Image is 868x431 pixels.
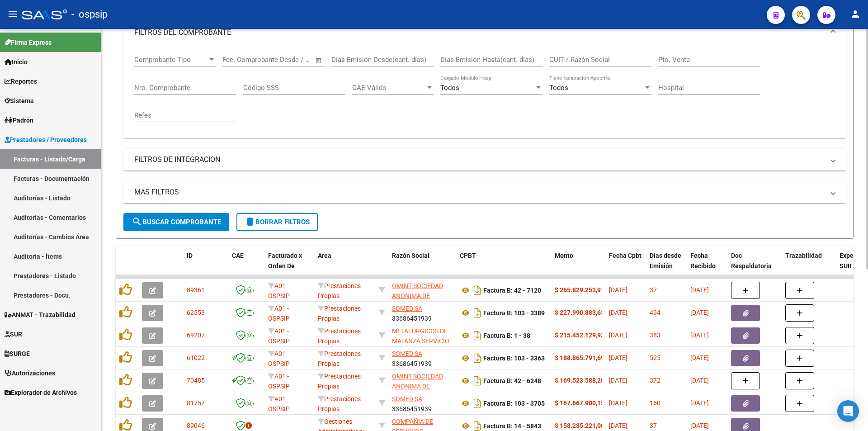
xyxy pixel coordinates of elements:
[555,399,604,407] strong: $ 167.667.900,15
[483,332,530,339] strong: Factura B: 1 - 38
[264,246,314,286] datatable-header-cell: Facturado x Orden De
[646,246,687,286] datatable-header-cell: Días desde Emisión
[222,56,259,64] input: Fecha inicio
[187,377,205,384] span: 70485
[7,9,18,19] mat-icon: menu
[483,377,541,384] strong: Factura B: 42 - 6248
[483,287,541,294] strong: Factura B: 42 - 7120
[555,332,604,339] strong: $ 215.452.129,93
[609,286,627,294] span: [DATE]
[5,115,33,125] span: Padrón
[687,246,727,286] datatable-header-cell: Fecha Recibido
[318,305,361,322] span: Prestaciones Propias
[187,309,205,316] span: 62553
[609,332,627,339] span: [DATE]
[460,252,476,259] span: CPBT
[392,350,422,357] span: SOMED SA
[690,422,709,429] span: [DATE]
[782,246,836,286] datatable-header-cell: Trazabilidad
[483,309,545,317] strong: Factura B: 103 - 3389
[690,252,716,270] span: Fecha Recibido
[268,282,290,300] span: A01 - OSPSIP
[392,252,429,259] span: Razón Social
[318,373,361,390] span: Prestaciones Propias
[388,246,456,286] datatable-header-cell: Razón Social
[5,388,77,398] span: Explorador de Archivos
[472,351,483,365] i: Descargar documento
[71,5,108,24] span: - ospsip
[232,252,244,259] span: CAE
[314,55,324,66] button: Open calendar
[472,374,483,388] i: Descargar documento
[392,281,453,300] div: 30550245309
[268,350,290,368] span: A01 - OSPSIP
[236,213,318,231] button: Borrar Filtros
[5,76,37,86] span: Reportes
[392,349,453,368] div: 33686451939
[727,246,782,286] datatable-header-cell: Doc Respaldatoria
[318,252,331,259] span: Area
[650,332,660,339] span: 383
[785,252,822,259] span: Trazabilidad
[392,395,422,403] span: SOMED SA
[134,56,208,64] span: Comprobante Tipo
[5,96,34,106] span: Sistema
[555,354,604,361] strong: $ 188.865.791,69
[134,155,824,165] mat-panel-title: FILTROS DE INTEGRACION
[392,326,453,345] div: 30718558286
[483,355,545,362] strong: Factura B: 103 - 3363
[609,377,627,384] span: [DATE]
[472,306,483,320] i: Descargar documento
[483,422,541,430] strong: Factura B: 14 - 5843
[837,400,859,422] div: Open Intercom Messenger
[352,84,425,92] span: CAE Válido
[609,252,642,259] span: Fecha Cpbt
[605,246,646,286] datatable-header-cell: Fecha Cpbt
[123,181,846,203] mat-expansion-panel-header: MAS FILTROS
[650,286,657,294] span: 37
[5,329,22,339] span: SUR
[187,354,205,361] span: 61022
[187,399,205,407] span: 81757
[472,283,483,298] i: Descargar documento
[850,9,861,19] mat-icon: person
[555,252,573,259] span: Monto
[5,349,30,359] span: SURGE
[650,354,660,361] span: 525
[134,28,824,38] mat-panel-title: FILTROS DEL COMPROBANTE
[5,38,52,47] span: Firma Express
[392,327,449,355] span: METALURGICOS DE MATANZA SERVICIO DE SALUD S.R.L.
[267,56,311,64] input: Fecha fin
[392,373,443,401] span: OMINT SOCIEDAD ANONIMA DE SERVICIOS
[440,84,459,92] span: Todos
[318,350,361,368] span: Prestaciones Propias
[392,371,453,390] div: 30550245309
[609,399,627,407] span: [DATE]
[690,354,709,361] span: [DATE]
[187,422,205,429] span: 89046
[187,286,205,294] span: 89361
[551,246,605,286] datatable-header-cell: Monto
[268,373,290,390] span: A01 - OSPSIP
[650,252,681,270] span: Días desde Emisión
[456,246,551,286] datatable-header-cell: CPBT
[609,309,627,316] span: [DATE]
[5,368,55,378] span: Autorizaciones
[245,216,255,227] mat-icon: delete
[187,252,193,259] span: ID
[245,218,310,226] span: Borrar Filtros
[555,286,604,294] strong: $ 265.829.253,97
[268,327,290,345] span: A01 - OSPSIP
[392,394,453,413] div: 33686451939
[690,399,709,407] span: [DATE]
[123,149,846,171] mat-expansion-panel-header: FILTROS DE INTEGRACION
[392,282,443,310] span: OMINT SOCIEDAD ANONIMA DE SERVICIOS
[690,332,709,339] span: [DATE]
[472,396,483,411] i: Descargar documento
[555,377,604,384] strong: $ 169.523.588,20
[650,422,657,429] span: 37
[392,305,422,312] span: SOMED SA
[318,395,361,413] span: Prestaciones Propias
[690,309,709,316] span: [DATE]
[555,422,604,429] strong: $ 158.235.221,00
